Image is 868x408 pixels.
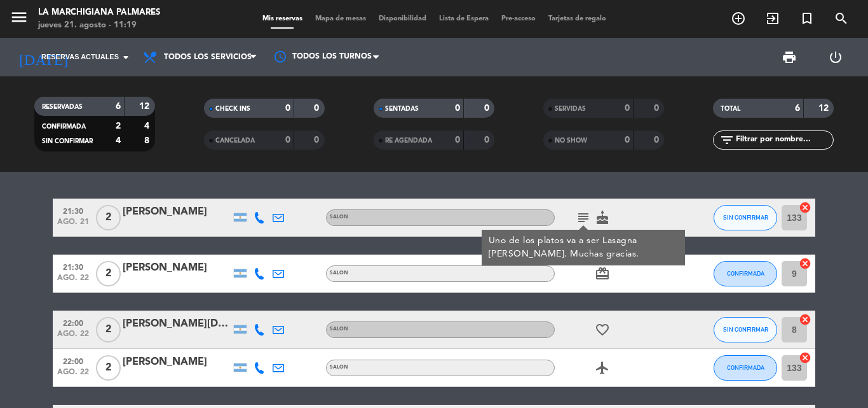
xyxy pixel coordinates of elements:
span: ago. 22 [57,330,89,344]
span: RE AGENDADA [385,137,432,144]
span: ago. 22 [57,368,89,383]
i: search [834,11,849,26]
div: La Marchigiana Palmares [38,6,160,19]
span: ago. 21 [57,218,89,232]
i: turned_in_not [799,11,815,26]
span: 21:30 [57,203,89,218]
span: Todos los servicios [164,53,252,62]
button: CONFIRMADA [714,355,777,381]
span: Tarjetas de regalo [542,15,613,22]
strong: 0 [625,136,630,144]
i: exit_to_app [765,11,780,26]
strong: 8 [144,136,152,145]
span: 22:00 [57,353,89,368]
i: cancel [799,257,811,270]
strong: 4 [144,122,152,130]
span: 2 [96,205,121,230]
span: Mis reservas [256,15,309,22]
i: subject [576,210,591,225]
strong: 0 [654,104,661,113]
strong: 4 [116,136,121,145]
i: [DATE] [10,43,77,71]
span: SENTADAS [385,106,419,112]
strong: 0 [484,104,492,113]
span: 2 [96,355,121,381]
i: cancel [799,201,811,214]
span: SALON [330,271,348,276]
div: LOG OUT [812,38,858,76]
span: SIN CONFIRMAR [723,326,768,333]
button: SIN CONFIRMAR [714,317,777,342]
span: SALON [330,215,348,220]
i: power_settings_new [828,50,843,65]
span: TOTAL [721,106,740,112]
span: Disponibilidad [372,15,433,22]
span: SERVIDAS [555,106,586,112]
i: menu [10,8,29,27]
div: [PERSON_NAME][DEMOGRAPHIC_DATA] [123,316,231,332]
span: SIN CONFIRMAR [42,138,93,144]
i: cake [595,210,610,225]
span: Pre-acceso [495,15,542,22]
strong: 6 [116,102,121,111]
button: menu [10,8,29,31]
span: SIN CONFIRMAR [723,214,768,221]
i: airplanemode_active [595,360,610,376]
div: [PERSON_NAME] [123,354,231,370]
strong: 0 [285,136,290,144]
span: 22:00 [57,315,89,330]
span: SALON [330,365,348,370]
button: CONFIRMADA [714,261,777,286]
i: cancel [799,351,811,364]
span: 2 [96,261,121,286]
strong: 0 [625,104,630,113]
span: CONFIRMADA [727,270,764,277]
strong: 6 [795,104,800,113]
strong: 0 [314,104,322,113]
span: CONFIRMADA [42,123,86,130]
strong: 0 [484,136,492,144]
strong: 0 [285,104,290,113]
span: Lista de Espera [433,15,495,22]
span: Mapa de mesas [309,15,372,22]
strong: 12 [139,102,152,111]
span: 21:30 [57,259,89,274]
input: Filtrar por nombre... [735,133,833,147]
strong: 0 [455,104,460,113]
strong: 0 [654,136,661,144]
span: print [782,50,797,65]
i: favorite_border [595,322,610,337]
span: NO SHOW [555,137,587,144]
div: jueves 21. agosto - 11:19 [38,19,160,32]
i: arrow_drop_down [118,50,133,65]
i: cancel [799,313,811,326]
button: SIN CONFIRMAR [714,205,777,230]
span: Reservas actuales [41,52,119,63]
strong: 12 [818,104,831,113]
strong: 0 [314,136,322,144]
div: Uno de los platos va a ser Lasagna [PERSON_NAME]. Muchas gracias. [489,234,679,261]
span: ago. 22 [57,274,89,288]
strong: 0 [455,136,460,144]
span: CONFIRMADA [727,364,764,371]
span: RESERVADAS [42,104,83,110]
strong: 2 [116,122,121,130]
span: SALON [330,327,348,332]
span: CANCELADA [215,137,255,144]
i: add_circle_outline [731,11,746,26]
i: filter_list [719,132,735,148]
span: 2 [96,317,121,342]
span: CHECK INS [215,106,250,112]
div: [PERSON_NAME] [123,260,231,276]
i: card_giftcard [595,266,610,281]
div: [PERSON_NAME] [123,204,231,220]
